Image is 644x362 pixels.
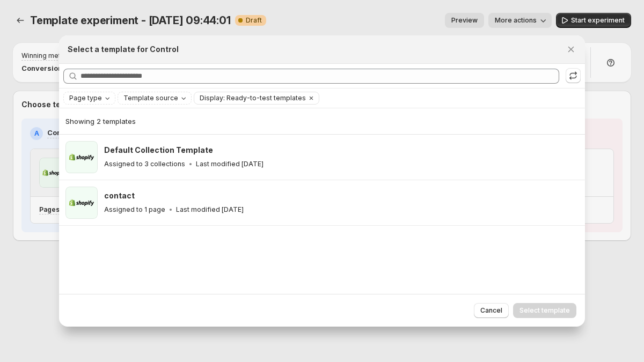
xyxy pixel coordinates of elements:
[474,303,509,318] button: Cancel
[194,92,306,104] button: Display: Ready-to-test templates
[104,160,185,168] p: Assigned to 3 collections
[65,141,98,173] img: Default Collection Template
[306,92,317,104] button: Clear
[176,205,244,214] p: Last modified [DATE]
[65,117,136,125] span: Showing 2 templates
[65,187,98,219] img: contact
[196,160,264,168] p: Last modified [DATE]
[104,145,213,156] h3: Default Collection Template
[480,306,502,315] span: Cancel
[69,94,102,102] span: Page type
[104,205,165,214] p: Assigned to 1 page
[563,42,579,57] button: Close
[200,94,306,102] span: Display: Ready-to-test templates
[104,190,135,201] h3: contact
[123,94,178,102] span: Template source
[68,44,179,55] h2: Select a template for Control
[118,92,191,104] button: Template source
[64,92,115,104] button: Page type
